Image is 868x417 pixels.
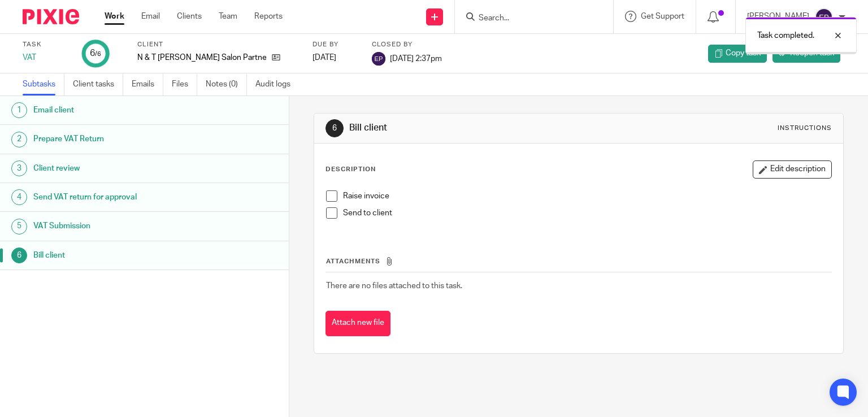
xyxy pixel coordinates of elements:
[105,11,124,22] a: Work
[23,9,79,24] img: Pixie
[372,52,385,66] img: svg%3E
[390,54,442,62] span: [DATE] 2:37pm
[325,119,344,137] div: 6
[326,258,380,264] span: Attachments
[325,311,390,336] button: Attach new file
[815,8,833,26] img: svg%3E
[23,40,68,49] label: Task
[343,190,832,202] p: Raise invoice
[33,131,196,147] h1: Prepare VAT Return
[172,73,197,95] a: Files
[137,40,298,49] label: Client
[326,282,462,290] span: There are no files attached to this task.
[206,73,247,95] a: Notes (0)
[11,132,27,147] div: 2
[757,30,814,41] p: Task completed.
[95,51,101,57] small: /6
[254,11,283,22] a: Reports
[33,102,196,119] h1: Email client
[33,189,196,206] h1: Send VAT return for approval
[23,52,68,63] div: VAT
[11,102,27,118] div: 1
[372,40,442,49] label: Closed by
[343,207,832,219] p: Send to client
[177,11,202,22] a: Clients
[141,11,160,22] a: Email
[11,160,27,176] div: 3
[33,160,196,177] h1: Client review
[753,160,832,179] button: Edit description
[219,11,237,22] a: Team
[33,218,196,234] h1: VAT Submission
[11,219,27,234] div: 5
[313,40,358,49] label: Due by
[90,47,101,60] div: 6
[137,52,266,63] p: N & T [PERSON_NAME] Salon Partnership
[23,73,64,95] a: Subtasks
[132,73,163,95] a: Emails
[313,52,358,63] div: [DATE]
[73,73,123,95] a: Client tasks
[325,165,376,174] p: Description
[349,122,602,134] h1: Bill client
[255,73,299,95] a: Audit logs
[11,189,27,205] div: 4
[33,247,196,264] h1: Bill client
[778,124,832,133] div: Instructions
[11,247,27,263] div: 6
